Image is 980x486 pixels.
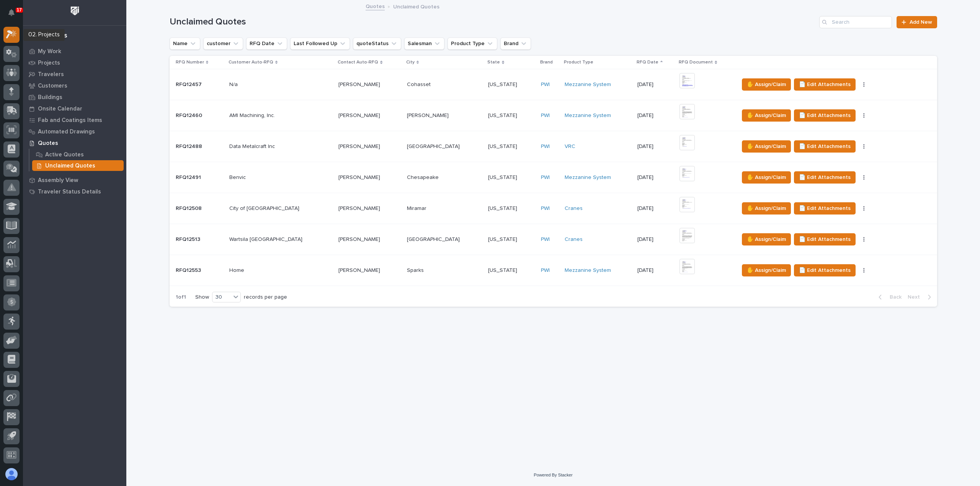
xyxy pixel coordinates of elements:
a: Cranes [565,205,583,212]
span: ✋ Assign/Claim [747,173,786,182]
button: Back [872,294,905,301]
p: City [406,58,415,67]
a: PWI [541,267,550,274]
button: ✋ Assign/Claim [742,109,791,122]
p: Onsite Calendar [38,106,82,112]
span: ✋ Assign/Claim [747,204,786,213]
p: [PERSON_NAME] [407,111,450,119]
a: Unclaimed Quotes [29,160,126,171]
p: Product Type [564,58,593,67]
p: [US_STATE] [488,235,519,243]
p: Customer Auto-RFQ [229,58,273,67]
p: RFQ12491 [176,173,203,181]
p: RFQ12508 [176,204,203,212]
p: [PERSON_NAME] [338,111,382,119]
span: 📄 Edit Attachments [799,235,851,244]
p: RFQ12460 [176,111,204,119]
button: Salesman [404,37,444,50]
p: [DATE] [637,205,674,212]
p: RFQ12457 [176,80,203,88]
p: [DATE] [637,143,674,150]
button: ✋ Assign/Claim [742,140,791,153]
button: 📄 Edit Attachments [794,171,856,184]
span: 📄 Edit Attachments [799,142,851,151]
tr: RFQ12513RFQ12513 Wartsila [GEOGRAPHIC_DATA]Wartsila [GEOGRAPHIC_DATA] [PERSON_NAME][PERSON_NAME] ... [170,224,937,255]
p: Contact Auto-RFQ [338,58,378,67]
p: Traveler Status Details [38,189,101,195]
a: My Work [23,46,126,57]
p: [DATE] [637,236,674,243]
tr: RFQ12488RFQ12488 Data Metalcraft IncData Metalcraft Inc [PERSON_NAME][PERSON_NAME] [GEOGRAPHIC_DA... [170,131,937,162]
a: Onsite Calendar [23,103,126,114]
a: Buildings [23,91,126,103]
p: [PERSON_NAME] [338,266,382,274]
a: PWI [541,205,550,212]
div: 02. Projects [29,32,67,40]
p: RFQ12513 [176,235,202,243]
p: [PERSON_NAME] [338,173,382,181]
p: Projects [38,60,60,67]
p: RFQ Date [637,58,658,67]
p: [PERSON_NAME] [338,204,382,212]
p: City of [GEOGRAPHIC_DATA] [229,204,301,212]
span: ✋ Assign/Claim [747,111,786,120]
p: RFQ Number [176,58,204,67]
p: [GEOGRAPHIC_DATA] [407,235,461,243]
a: PWI [541,236,550,243]
p: 1 of 1 [170,288,192,307]
a: PWI [541,112,550,119]
button: ✋ Assign/Claim [742,264,791,276]
p: [DATE] [637,174,674,181]
button: customer [203,37,243,50]
a: PWI [541,81,550,88]
div: Notifications17 [10,9,20,21]
p: Data Metalcraft Inc [229,142,276,150]
p: Quotes [38,140,58,147]
a: Customers [23,80,126,91]
p: Fab and Coatings Items [38,117,102,124]
button: RFQ Date [246,37,287,50]
a: Quotes [366,2,385,10]
button: 📄 Edit Attachments [794,233,856,245]
div: 30 [212,293,231,301]
a: Cranes [565,236,583,243]
p: [DATE] [637,112,674,119]
p: Show [195,294,209,301]
button: 📄 Edit Attachments [794,140,856,153]
p: [US_STATE] [488,173,519,181]
a: Travelers [23,68,126,80]
a: VRC [565,143,575,150]
a: Projects [23,57,126,68]
tr: RFQ12553RFQ12553 HomeHome [PERSON_NAME][PERSON_NAME] SparksSparks [US_STATE][US_STATE] PWI Mezzan... [170,255,937,286]
span: 📄 Edit Attachments [799,266,851,275]
p: Assembly View [38,177,78,184]
tr: RFQ12457RFQ12457 N/aN/a [PERSON_NAME][PERSON_NAME] CohassetCohasset [US_STATE][US_STATE] PWI Mezz... [170,69,937,100]
p: RFQ12488 [176,142,204,150]
span: 📄 Edit Attachments [799,173,851,182]
button: Product Type [448,37,497,50]
p: State [487,58,500,67]
a: PWI [541,143,550,150]
p: Benvic [229,173,247,181]
tr: RFQ12508RFQ12508 City of [GEOGRAPHIC_DATA]City of [GEOGRAPHIC_DATA] [PERSON_NAME][PERSON_NAME] Mi... [170,193,937,224]
p: Buildings [38,94,62,101]
p: Customers [38,83,67,89]
button: ✋ Assign/Claim [742,233,791,245]
span: ✋ Assign/Claim [747,142,786,151]
p: Sparks [407,266,425,274]
p: records per page [244,294,287,301]
p: My Work [38,48,61,55]
span: 📄 Edit Attachments [799,80,851,89]
a: Mezzanine System [565,112,611,119]
p: Chesapeake [407,173,440,181]
p: [DATE] [637,81,674,88]
span: Next [908,294,924,301]
button: 📄 Edit Attachments [794,78,856,91]
p: Cohasset [407,80,432,88]
input: Search [819,16,892,28]
p: [US_STATE] [488,111,519,119]
button: 📄 Edit Attachments [794,109,856,122]
tr: RFQ12491RFQ12491 BenvicBenvic [PERSON_NAME][PERSON_NAME] ChesapeakeChesapeake [US_STATE][US_STATE... [170,162,937,193]
a: Mezzanine System [565,267,611,274]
